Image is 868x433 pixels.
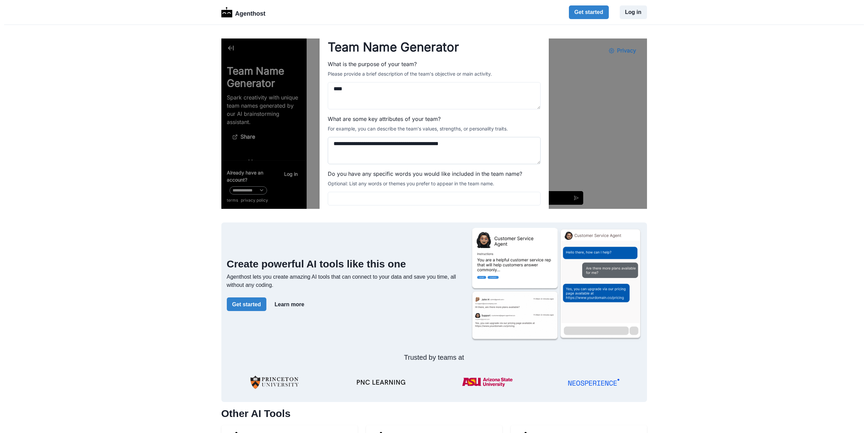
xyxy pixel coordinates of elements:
img: NSP_Logo_Blue.svg [568,379,619,386]
img: ASU-Logo.png [462,368,513,397]
img: PNC-LEARNING-Logo-v2.1.webp [355,380,407,385]
p: Trusted by teams at [227,352,642,362]
a: LogoAgenthost [221,6,266,18]
p: Agenthost [235,6,265,18]
button: Log in [620,5,647,19]
button: Get started [227,297,266,311]
img: Agenthost.ai [471,228,642,341]
p: Agenthost lets you create amazing AI tools that can connect to your data and save you time, all w... [227,273,466,289]
button: Learn more [269,297,310,311]
h2: Create powerful AI tools like this one [227,258,466,270]
img: Logo [221,7,233,17]
button: Get started [569,5,608,19]
h2: Other AI Tools [221,407,647,420]
iframe: Team Name Generator [221,38,647,209]
img: University-of-Princeton-Logo.png [249,368,300,397]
